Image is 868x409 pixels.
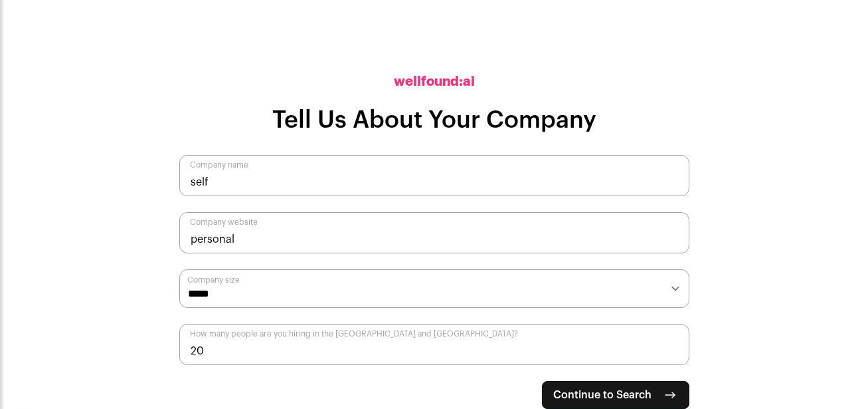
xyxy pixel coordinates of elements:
[542,381,689,409] button: Continue to Search
[179,155,689,196] input: Company name
[553,387,651,403] span: Continue to Search
[272,107,596,134] h1: Tell Us About Your Company
[394,72,475,91] h2: wellfound:ai
[179,324,689,365] input: How many people are you hiring in the US and Canada?
[179,212,689,253] input: Company website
